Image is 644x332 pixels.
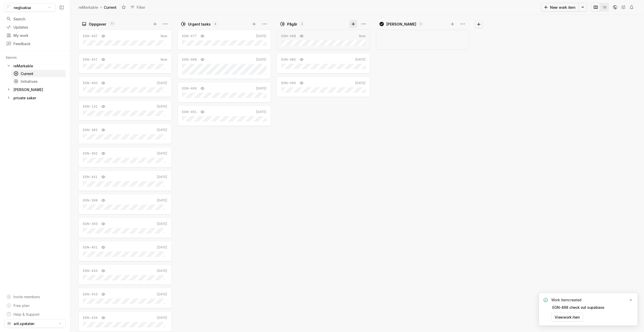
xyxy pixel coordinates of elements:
[213,21,218,27] div: 4
[78,286,172,310] div: EGN-453[DATE]
[13,312,40,317] div: Help & Support
[83,315,98,320] div: EGN-434
[157,222,167,226] div: [DATE]
[256,86,266,91] div: [DATE]
[157,81,167,85] div: [DATE]
[157,315,167,320] div: [DATE]
[13,294,40,299] div: Invite members
[161,57,167,62] div: Now
[78,169,172,192] div: EGN-441[DATE]
[157,128,167,132] div: [DATE]
[6,33,64,38] div: My work
[83,269,98,273] div: EGN-433
[83,198,98,203] div: EGN-398
[157,104,167,109] div: [DATE]
[359,34,366,38] div: Now
[78,124,172,144] a: EGN-382[DATE]
[4,302,66,309] a: Free plan
[128,3,148,11] button: Filter
[83,128,98,132] div: EGN-382
[78,28,172,52] div: EGN-497Now
[541,3,579,12] button: New work item
[89,21,106,27] div: Oppgaver
[277,28,372,332] div: grid
[256,57,266,62] div: [DATE]
[277,28,370,52] div: EGN-498Now
[11,70,66,77] a: Current
[78,147,172,167] a: EGN-392[DATE]
[256,34,266,38] div: [DATE]
[13,303,29,308] div: Free plan
[78,77,172,97] a: EGN-400[DATE]
[83,292,98,297] div: EGN-453
[551,297,627,303] div: Work item created
[178,52,271,80] div: EGN-468[DATE]
[277,77,370,97] a: EGN-496[DATE]
[277,75,370,99] div: EGN-496[DATE]
[277,53,370,74] a: EGN-480[DATE]
[83,222,98,226] div: EGN-393
[78,194,172,214] a: EGN-398[DATE]
[83,175,98,179] div: EGN-441
[178,28,271,52] div: EGN-477[DATE]
[591,3,600,12] button: Change to mode board_view
[78,217,172,238] a: EGN-393[DATE]
[355,57,366,62] div: [DATE]
[78,122,172,145] div: EGN-382[DATE]
[78,5,98,10] div: reMarkable
[157,292,167,297] div: [DATE]
[4,293,66,301] a: Invite members
[600,3,609,12] button: Change to mode list_view
[6,25,64,30] div: Updates
[157,151,167,156] div: [DATE]
[11,78,66,85] a: Initiatives
[4,94,66,101] div: private saker
[78,192,172,216] div: EGN-398[DATE]
[78,216,172,239] div: EGN-393[DATE]
[83,104,98,109] div: EGN-131
[4,15,66,23] a: Search
[78,100,172,120] a: EGN-131[DATE]
[182,86,197,91] div: EGN-469
[157,269,167,273] div: [DATE]
[78,75,172,99] div: EGN-400[DATE]
[78,311,172,332] a: EGN-434[DATE]
[4,23,66,31] a: Updates
[281,34,296,38] div: EGN-498
[6,16,64,22] div: Search
[78,52,172,75] div: EGN-457Now
[78,264,172,285] a: EGN-433[DATE]
[78,239,172,263] div: EGN-401[DATE]
[178,80,271,104] div: EGN-469[DATE]
[287,21,297,27] div: Pågår
[376,28,472,332] div: grid
[78,241,172,261] a: EGN-401[DATE]
[6,41,64,46] div: Feedback
[77,4,99,11] a: reMarkable
[4,86,66,93] a: [PERSON_NAME]
[78,171,172,191] a: EGN-441[DATE]
[4,31,66,39] a: My work
[7,321,11,326] span: AR
[182,34,197,38] div: EGN-477
[418,21,423,27] div: 0
[78,99,172,122] div: EGN-131[DATE]
[178,53,271,79] a: EGN-468[DATE]
[100,5,102,10] div: ›
[277,52,370,75] div: EGN-480[DATE]
[103,4,117,11] div: Current
[591,3,609,12] div: board and list toggle
[14,321,34,326] span: aril.spetalen
[78,53,172,74] a: EGN-457Now
[13,71,64,76] div: Current
[182,57,197,62] div: EGN-468
[281,81,296,85] div: EGN-496
[83,57,98,62] div: EGN-457
[108,21,116,27] div: 77
[83,81,98,85] div: EGN-400
[355,81,366,85] div: [DATE]
[14,5,31,10] span: neglsaksa
[157,175,167,179] div: [DATE]
[78,288,172,308] a: EGN-453[DATE]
